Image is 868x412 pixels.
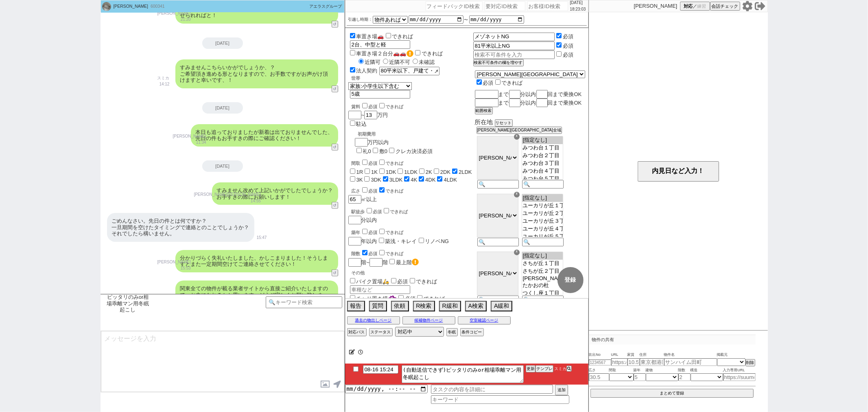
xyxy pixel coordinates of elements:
button: 報告 [347,301,365,311]
button: 対応パス [347,328,367,336]
button: R緩和 [439,301,461,311]
input: 近隣可 [359,59,364,64]
button: 候補物件ページ [402,316,455,324]
span: 間取 [609,367,634,374]
p: 15:53 [157,265,191,272]
span: 必須 [398,278,408,285]
span: アエラスグループ [310,4,342,9]
p: [PERSON_NAME] [157,259,191,265]
label: できれば [378,251,404,256]
input: できれば [379,103,385,108]
span: ピッタリのみor相場乖離マン用冬眠起こし [105,294,151,313]
option: みつわ台４丁目 [522,167,563,175]
button: 条件コピー [460,328,484,336]
option: ユーカリが丘２丁目 [522,210,563,217]
input: できれば [386,33,391,38]
input: 10.5 [627,358,640,366]
p: [PERSON_NAME] [173,133,206,140]
p: [PERSON_NAME] [634,3,678,9]
label: できれば [384,33,413,39]
div: ごめんなさい。先日の件とは何ですか？ 一旦期間を空けたタイミングで連絡とのことでしょうか？ それでしたら構いません。 [107,213,254,242]
input: 要対応ID検索 [485,1,525,11]
button: [PERSON_NAME][GEOGRAPHIC_DATA]全域 [477,127,562,134]
button: A検索 [465,301,487,311]
span: 所在地 [475,118,493,125]
button: リセット [495,119,513,127]
label: 1LDK [404,169,418,175]
p: 14:55 [194,198,261,204]
span: 練習 [697,3,706,9]
label: バイク置場🛵 [348,278,389,285]
option: [PERSON_NAME] [522,275,563,282]
input: できれば [379,187,385,193]
option: たかおの杜 [522,282,563,289]
label: 引越し時期： [348,16,373,23]
span: 掲載元 [717,352,728,358]
span: 必須 [483,80,494,86]
label: 必須 [563,52,573,58]
label: 3K [356,177,363,183]
span: スミカ [553,366,566,371]
div: 階~ 階 [348,258,473,267]
input: 30.5 [589,373,609,381]
div: 初期費用 [358,131,433,137]
input: 検索不可条件を入力 [473,33,555,41]
label: 近隣可 [356,59,381,65]
label: 築浅・キレイ [385,238,417,244]
input: 検索不可条件を入力 [473,50,555,59]
input: 🔍 [522,180,564,188]
label: 車置き場２台分🚗🚗 [348,50,413,57]
input: 🔍 [477,296,519,304]
div: 年以内 [348,228,473,245]
div: 間取 [352,158,473,167]
button: ↺ [332,270,338,276]
input: 近隣不可 [383,59,388,64]
button: 過去の物出しページ [347,316,400,324]
label: 1K [371,169,378,175]
p: 15:47 [257,234,267,241]
button: 登録 [558,267,584,293]
option: さちが丘１丁目 [522,260,563,267]
label: 車置き場🚗 [348,33,384,39]
label: 2DK [440,169,450,175]
label: 4DK [425,177,435,183]
label: クレカ決済必須 [396,148,433,154]
input: タスクの内容を詳細に [431,385,553,394]
input: 1234567 [589,359,611,366]
label: できれば [378,104,404,109]
input: 🔍キーワード検索 [266,296,343,308]
span: 必須 [369,161,378,166]
input: フィードバックID検索 [426,1,483,11]
option: [指定なし] [522,136,563,144]
label: できれば [378,161,404,166]
button: A緩和 [491,301,512,311]
option: みつわ台５丁目 [522,175,563,183]
option: ユーカリが丘１丁目 [522,202,563,210]
label: 敷0 [379,148,387,154]
span: 吹出No [589,352,611,358]
div: 万円以内 [355,128,433,155]
option: さちが丘２丁目 [522,267,563,275]
span: 物件名 [664,352,717,358]
button: 空室確認ページ [458,316,511,324]
button: ↺ [332,144,338,151]
span: 必須 [373,209,382,214]
label: 1DK [386,169,396,175]
div: 600341 [148,3,166,10]
label: 2LDK [459,169,472,175]
div: [PERSON_NAME] [112,3,148,10]
p: 物件の共有 [589,335,756,344]
option: つくし座１丁目 [522,289,563,297]
label: チャリ置き場 [348,296,397,302]
input: 🔍 [522,238,564,246]
input: 詳細 [379,67,439,75]
div: [DATE] [202,160,243,172]
button: 冬眠 [446,328,458,336]
div: ☓ [514,250,520,255]
img: 0hiJk91OkWNmVGQCQydBdIGjYQNQ9lMW93PnEqUCRAOl0pdXA3byJ5UyFHaFJ6IHhmPXR-U3REPV1KU0EDWBbKUUFwaFJ_dHU... [102,2,111,11]
label: 駐込 [356,121,367,127]
label: 必須 [563,33,573,39]
input: バイク置場🛵 [350,278,355,283]
div: すみません改めて上記いかがでしたでしょうか？ お手すきの際にお願いします！ [212,182,338,205]
button: テンプレ [536,365,553,373]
